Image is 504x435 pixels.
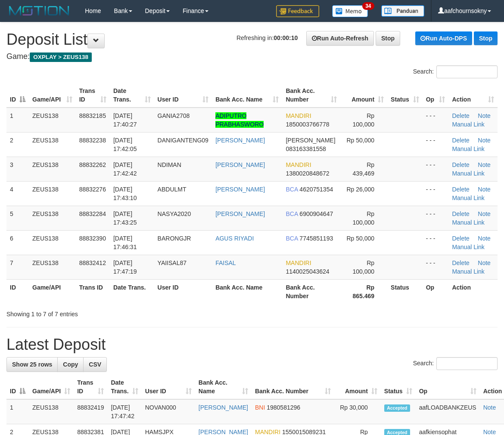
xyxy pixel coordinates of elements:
label: Search: [413,357,498,370]
span: YAIISAL87 [158,259,187,266]
span: [DATE] 17:42:42 [113,161,137,177]
span: BCA [286,210,298,217]
span: Copy 1850003766778 to clipboard [286,121,329,128]
a: Run Auto-Refresh [306,31,374,46]
th: Game/API [29,279,76,304]
td: ZEUS138 [29,230,76,255]
th: Bank Acc. Name: activate to sort column ascending [195,375,252,399]
td: ZEUS138 [29,157,76,181]
span: [DATE] 17:43:25 [113,210,137,226]
td: 6 [6,230,29,255]
a: [PERSON_NAME] [215,210,265,217]
td: ZEUS138 [29,181,76,206]
span: BARONGJR [158,235,191,242]
a: Delete [452,112,469,119]
a: FAISAL [215,259,236,266]
img: panduan.png [381,5,424,17]
th: Action [448,279,498,304]
img: Feedback.jpg [276,5,319,17]
span: NASYA2020 [158,210,191,217]
th: Op: activate to sort column ascending [416,375,480,399]
a: CSV [83,357,107,372]
a: Note [483,404,496,411]
div: Showing 1 to 7 of 7 entries [6,306,204,318]
a: Manual Link [452,268,485,275]
th: Rp 865.469 [340,279,387,304]
th: Trans ID: activate to sort column ascending [76,83,110,108]
a: Delete [452,235,469,242]
a: Stop [376,31,400,46]
a: Manual Link [452,145,485,152]
th: Date Trans. [110,279,154,304]
th: Status: activate to sort column ascending [387,83,423,108]
span: Rp 50,000 [346,137,374,144]
a: ADIPUTRO PRABHASWORO [215,112,264,128]
span: Copy 4620751354 to clipboard [299,186,333,193]
td: 2 [6,132,29,157]
td: ZEUS138 [29,108,76,133]
td: aafLOADBANKZEUS [416,399,480,424]
span: BNI [255,404,265,411]
a: Stop [474,31,498,45]
span: 88832390 [79,235,106,242]
span: [DATE] 17:43:10 [113,186,137,201]
td: - - - [423,230,449,255]
a: Delete [452,259,469,266]
h1: Deposit List [6,31,498,48]
a: Note [478,186,491,193]
th: ID: activate to sort column descending [6,83,29,108]
span: Refreshing in: [236,34,298,41]
span: Copy 1140025043624 to clipboard [286,268,329,275]
a: Delete [452,137,469,144]
td: - - - [423,255,449,279]
span: 88832238 [79,137,106,144]
a: Copy [57,357,84,372]
th: Bank Acc. Number [282,279,340,304]
span: Rp 100,000 [352,210,374,226]
th: Game/API: activate to sort column ascending [29,83,76,108]
a: Run Auto-DPS [415,31,472,45]
td: ZEUS138 [29,206,76,230]
td: 5 [6,206,29,230]
a: Delete [452,186,469,193]
span: Copy 1380020848672 to clipboard [286,170,329,177]
a: Note [478,259,491,266]
span: [DATE] 17:46:31 [113,235,137,250]
th: Trans ID [76,279,110,304]
th: User ID: activate to sort column ascending [142,375,195,399]
a: Delete [452,161,469,168]
td: - - - [423,157,449,181]
a: Manual Link [452,194,485,201]
td: 3 [6,157,29,181]
span: MANDIRI [286,259,311,266]
span: DANIGANTENG09 [158,137,208,144]
td: 1 [6,108,29,133]
td: ZEUS138 [29,132,76,157]
input: Search: [436,65,498,78]
input: Search: [436,357,498,370]
a: Note [478,210,491,217]
th: Status: activate to sort column ascending [381,375,416,399]
td: - - - [423,181,449,206]
span: Accepted [384,404,410,412]
th: User ID [154,279,212,304]
td: [DATE] 17:47:42 [107,399,141,424]
h4: Game: [6,52,498,61]
span: 88832412 [79,259,106,266]
td: - - - [423,132,449,157]
span: Rp 100,000 [352,112,374,128]
span: 88832185 [79,112,106,119]
a: Delete [452,210,469,217]
span: MANDIRI [286,112,311,119]
span: GANIA2708 [158,112,190,119]
th: Op [423,279,449,304]
span: [DATE] 17:42:05 [113,137,137,152]
span: Show 25 rows [12,361,52,368]
td: 1 [6,399,29,424]
span: [PERSON_NAME] [286,137,335,144]
span: Copy 7745851193 to clipboard [299,235,333,242]
label: Search: [413,65,498,78]
span: CSV [89,361,101,368]
span: BCA [286,235,298,242]
th: Trans ID: activate to sort column ascending [74,375,107,399]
